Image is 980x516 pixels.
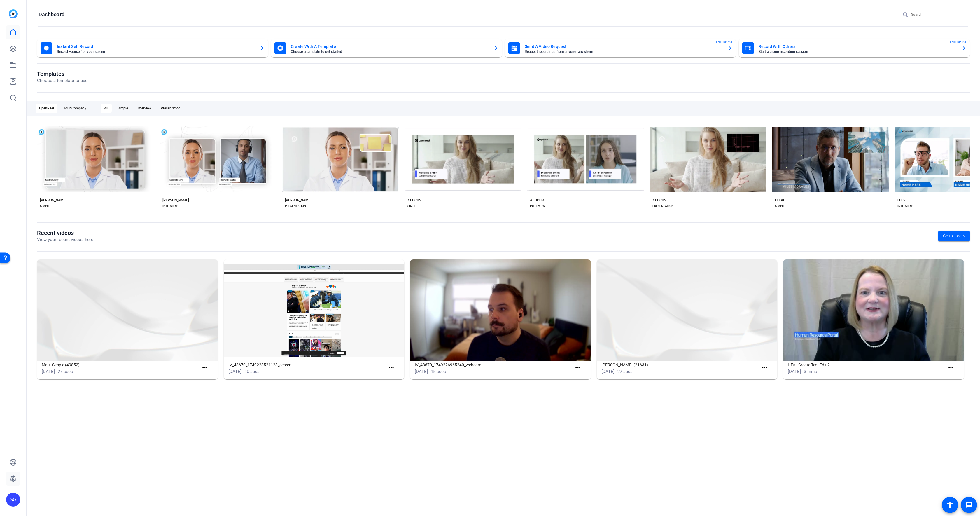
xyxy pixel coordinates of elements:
span: 3 mins [804,369,817,374]
div: INTERVIEW [897,204,913,208]
mat-card-title: Send A Video Request [525,43,723,50]
span: Go to library [943,233,965,239]
mat-icon: more_horiz [761,364,768,372]
img: HFA - Create Test Edit 2 [783,259,964,361]
p: View your recent videos here [37,236,93,243]
span: ENTERPRISE [950,40,967,44]
h1: Matti Simple (49852) [42,361,199,368]
button: Record With OthersStart a group recording sessionENTERPRISE [739,39,970,57]
div: [PERSON_NAME] [162,198,189,203]
div: SG [6,493,20,507]
img: Matti Simple (21631) [597,259,778,361]
div: SIMPLE [775,204,785,208]
mat-icon: accessibility [946,501,953,508]
div: Simple [114,104,132,113]
h1: HFA - Create Test Edit 2 [788,361,945,368]
div: ATTICUS [530,198,544,203]
div: Interview [134,104,155,113]
div: All [101,104,112,113]
span: [DATE] [788,369,801,374]
img: blue-gradient.svg [9,9,18,18]
mat-card-title: Instant Self Record [57,43,255,50]
a: Go to library [938,231,970,241]
img: IV_48670_1749226965240_webcam [410,259,591,361]
div: [PERSON_NAME] [285,198,311,203]
img: IV_48670_1749228521128_screen [224,259,405,361]
h1: Recent videos [37,229,93,236]
input: Search [911,11,964,18]
div: PRESENTATION [285,204,306,208]
p: Choose a template to use [37,77,87,84]
span: [DATE] [42,369,55,374]
span: 10 secs [244,369,260,374]
mat-card-subtitle: Choose a template to get started [291,50,489,53]
div: ATTICUS [652,198,666,203]
button: Send A Video RequestRequest recordings from anyone, anywhereENTERPRISE [505,39,736,57]
span: 15 secs [431,369,446,374]
mat-card-subtitle: Record yourself or your screen [57,50,255,53]
div: SIMPLE [407,204,418,208]
div: INTERVIEW [162,204,178,208]
div: LEEVI [897,198,907,203]
span: ENTERPRISE [716,40,733,44]
span: [DATE] [601,369,615,374]
h1: Dashboard [38,11,64,18]
h1: [PERSON_NAME] (21631) [601,361,759,368]
mat-icon: more_horiz [201,364,209,372]
mat-card-title: Record With Others [759,43,957,50]
div: ATTICUS [407,198,421,203]
h1: IV_48670_1749226965240_webcam [415,361,572,368]
div: Your Company [60,104,90,113]
mat-icon: more_horiz [388,364,395,372]
div: SIMPLE [40,204,50,208]
span: 27 secs [617,369,633,374]
div: [PERSON_NAME] [40,198,66,203]
button: Create With A TemplateChoose a template to get started [271,39,502,57]
div: OpenReel [36,104,57,113]
mat-card-subtitle: Start a group recording session [759,50,957,53]
h1: Templates [37,70,87,77]
button: Instant Self RecordRecord yourself or your screen [37,39,268,57]
div: PRESENTATION [652,204,673,208]
mat-icon: message [965,501,972,508]
span: 27 secs [58,369,73,374]
div: INTERVIEW [530,204,545,208]
mat-card-subtitle: Request recordings from anyone, anywhere [525,50,723,53]
span: [DATE] [415,369,428,374]
mat-icon: more_horiz [947,364,955,372]
span: [DATE] [228,369,242,374]
mat-card-title: Create With A Template [291,43,489,50]
div: Presentation [157,104,184,113]
div: LEEVI [775,198,784,203]
img: Matti Simple (49852) [37,259,218,361]
h1: IV_48670_1749228521128_screen [228,361,386,368]
mat-icon: more_horiz [574,364,582,372]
